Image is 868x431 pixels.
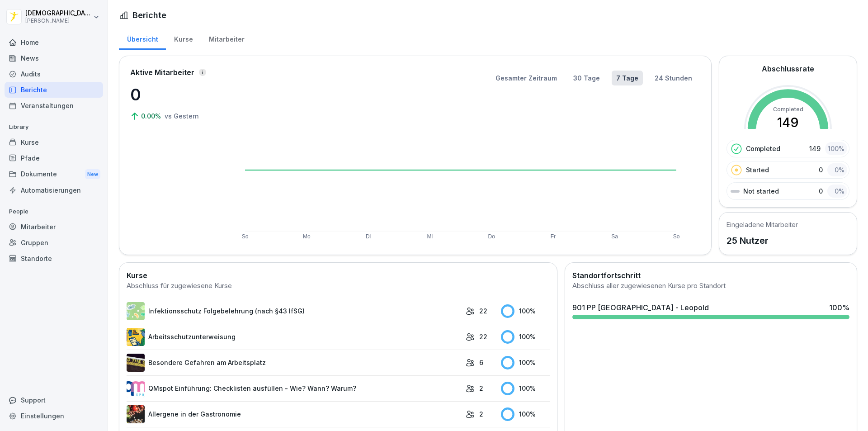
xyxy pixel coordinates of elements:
[127,354,461,372] a: Besondere Gefahren am Arbeitsplatz
[5,34,103,50] a: Home
[25,9,91,17] p: [DEMOGRAPHIC_DATA] Dill
[5,204,103,219] p: People
[726,220,798,229] h5: Eingeladene Mitarbeiter
[501,407,550,421] div: 100 %
[127,405,145,423] img: gsgognukgwbtoe3cnlsjjbmw.png
[479,358,483,367] p: 6
[501,330,550,344] div: 100 %
[569,298,853,323] a: 901 PP [GEOGRAPHIC_DATA] - Leopold100%
[762,63,814,74] h2: Abschlussrate
[127,379,145,398] img: rsy9vu330m0sw5op77geq2rv.png
[119,27,166,50] a: Übersicht
[611,233,618,240] text: Sa
[303,233,311,240] text: Mo
[809,144,821,153] p: 149
[829,302,849,313] div: 100 %
[501,382,550,395] div: 100 %
[127,328,461,346] a: Arbeitsschutzunterweisung
[572,270,849,281] h2: Standortfortschritt
[5,134,103,150] a: Kurse
[427,233,433,240] text: Mi
[5,166,103,183] div: Dokumente
[479,409,483,419] p: 2
[746,144,780,153] p: Completed
[5,219,103,235] a: Mitarbeiter
[5,392,103,408] div: Support
[366,233,371,240] text: Di
[5,150,103,166] a: Pfade
[819,165,823,175] p: 0
[479,384,483,393] p: 2
[201,27,252,50] a: Mitarbeiter
[5,408,103,424] a: Einstellungen
[746,165,769,175] p: Started
[130,67,194,78] p: Aktive Mitarbeiter
[612,71,643,85] button: 7 Tage
[5,120,103,134] p: Library
[127,302,461,320] a: Infektionsschutz Folgebelehrung (nach §43 IfSG)
[726,234,798,247] p: 25 Nutzer
[127,328,145,346] img: bgsrfyvhdm6180ponve2jajk.png
[827,185,847,198] div: 0 %
[130,82,221,107] p: 0
[25,18,91,24] p: [PERSON_NAME]
[127,405,461,423] a: Allergene in der Gastronomie
[488,233,495,240] text: Do
[569,71,604,85] button: 30 Tage
[479,332,487,341] p: 22
[127,281,550,291] div: Abschluss für zugewiesene Kurse
[85,169,100,180] div: New
[501,356,550,369] div: 100 %
[5,50,103,66] a: News
[132,9,166,21] h1: Berichte
[501,304,550,318] div: 100 %
[491,71,561,85] button: Gesamter Zeitraum
[819,186,823,196] p: 0
[551,233,556,240] text: Fr
[572,281,849,291] div: Abschluss aller zugewiesenen Kurse pro Standort
[127,379,461,398] a: QMspot Einführung: Checklisten ausfüllen - Wie? Wann? Warum?
[5,98,103,114] a: Veranstaltungen
[825,142,847,155] div: 100 %
[5,66,103,82] a: Audits
[127,270,550,281] h2: Kurse
[5,82,103,98] a: Berichte
[5,166,103,183] a: DokumenteNew
[673,233,680,240] text: So
[127,302,145,320] img: tgff07aey9ahi6f4hltuk21p.png
[127,354,145,372] img: zq4t51x0wy87l3xh8s87q7rq.png
[650,71,697,85] button: 24 Stunden
[166,27,201,50] a: Kurse
[5,251,103,266] a: Standorte
[479,306,487,316] p: 22
[242,233,249,240] text: So
[141,111,163,121] p: 0.00%
[827,163,847,176] div: 0 %
[5,235,103,251] a: Gruppen
[5,182,103,198] a: Automatisierungen
[743,186,779,196] p: Not started
[572,302,709,313] div: 901 PP [GEOGRAPHIC_DATA] - Leopold
[165,111,199,121] p: vs Gestern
